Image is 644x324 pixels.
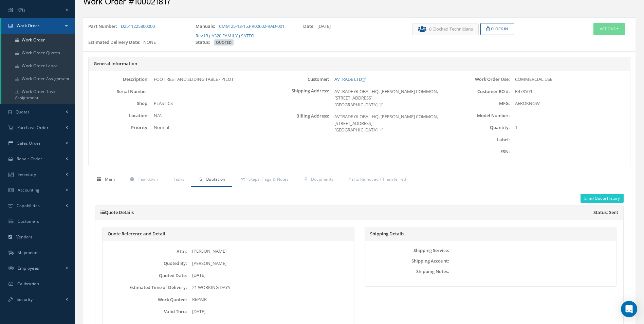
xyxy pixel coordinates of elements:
[149,112,269,119] div: N/A
[154,88,155,94] span: -
[149,76,269,83] div: FOOT REST AND SLIDING TABLE - PILOT
[18,250,39,255] span: Shipments
[89,113,149,118] label: Location:
[17,281,39,287] span: Calibration
[138,176,158,182] span: Teardown
[190,23,298,39] div: ,
[311,176,334,182] span: Documents
[196,23,284,39] a: PR00602-RAD-001 Rev IR ( A320 FAMILY ) SATTO
[515,88,532,94] span: R478509
[94,61,625,67] h5: General Information
[18,265,39,271] span: Employees
[449,137,510,142] label: Label:
[510,112,630,119] div: -
[104,285,187,290] label: Estimated Time of Delivery:
[187,308,352,315] div: [DATE]
[187,296,352,303] div: REPAIR
[429,26,473,33] span: 0 Clocked Technicians
[104,297,187,302] label: Work Quoted:
[510,137,630,143] div: -
[581,194,624,203] button: Email Quote History
[303,23,317,30] label: Date:
[449,125,510,130] label: Quantity:
[449,77,510,82] label: Work Order Use:
[295,173,340,187] a: Documents
[104,273,187,278] label: Quoted Date:
[149,100,269,107] div: PLASTICS
[329,88,449,108] div: AVTRADE GLOBAL HQ, [PERSON_NAME] COMMON, [STREET_ADDRESS] [GEOGRAPHIC_DATA]
[88,39,143,46] label: Estimated Delivery Date:
[165,173,191,187] a: Tasks
[298,23,405,39] div: [DATE]
[88,173,122,187] a: Main
[17,156,42,162] span: Repair Order
[187,260,352,267] div: [PERSON_NAME]
[449,113,510,118] label: Model Number:
[510,124,630,131] div: 1
[196,39,213,46] label: Status:
[17,7,25,13] span: KPIs
[1,18,75,34] a: Work Order
[232,173,295,187] a: Steps, Tags & Notes
[1,72,75,85] a: Work Order Assignment
[18,187,40,193] span: Accounting
[17,125,49,130] span: Purchase Order
[18,172,36,177] span: Inventory
[187,248,352,255] div: [PERSON_NAME]
[18,218,39,224] span: Customers
[149,124,269,131] div: Normal
[367,258,449,264] label: Shipping Account:
[88,23,120,30] label: Part Number:
[104,249,187,254] label: Attn:
[108,231,349,237] h5: Quote Reference and Detail
[219,23,248,29] a: CMM 25-13-15
[17,23,40,29] span: Work Order
[329,113,449,133] div: AVTRADE GLOBAL HQ, [PERSON_NAME] COMMON, [STREET_ADDRESS] [GEOGRAPHIC_DATA]
[89,101,149,106] label: Shop:
[449,89,510,94] label: Customer RO #:
[334,76,366,82] a: AVTRADE LTD
[104,309,187,314] label: Valid Thru:
[16,109,30,115] span: Quotes
[621,301,637,317] div: Open Intercom Messenger
[89,89,149,94] label: Serial Number:
[480,23,514,35] button: Clock In
[89,77,149,82] label: Description:
[17,203,40,209] span: Capabilities
[1,85,75,104] a: Work Order Task Assignment
[191,173,232,187] a: Quotation
[83,39,190,49] div: NONE
[104,261,187,266] label: Quoted By:
[269,113,329,133] label: Billing Address:
[269,77,329,82] label: Customer:
[187,272,352,279] div: [DATE]
[16,234,33,240] span: Vendors
[370,231,611,237] h5: Shipping Details
[17,296,33,302] span: Security
[196,23,218,30] label: Manuals:
[449,101,510,106] label: MFG:
[412,23,479,35] button: 0 Clocked Technicians
[214,39,234,46] span: QUOTED
[269,88,329,108] label: Shipping Address:
[100,209,134,215] a: Quote Details
[105,176,115,182] span: Main
[367,248,449,253] label: Shipping Service:
[449,149,510,154] label: ESN:
[1,47,75,59] a: Work Order Quotes
[1,59,75,72] a: Work Order Labor
[249,176,289,182] span: Steps, Tags & Notes
[187,284,352,291] div: 21 WORKING DAYS
[206,176,225,182] span: Quotation
[593,210,618,215] span: Status: Sent
[121,23,155,29] a: D2511225800000
[17,140,41,146] span: Sales Order
[510,148,630,155] div: -
[89,125,149,130] label: Priority:
[510,76,630,83] div: COMMERCIAL USE
[367,269,449,274] label: Shipping Notes:
[349,176,406,182] span: Parts Removed / Transferred
[122,173,165,187] a: Teardown
[510,100,630,107] div: AEROKNOW
[1,34,75,47] a: Work Order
